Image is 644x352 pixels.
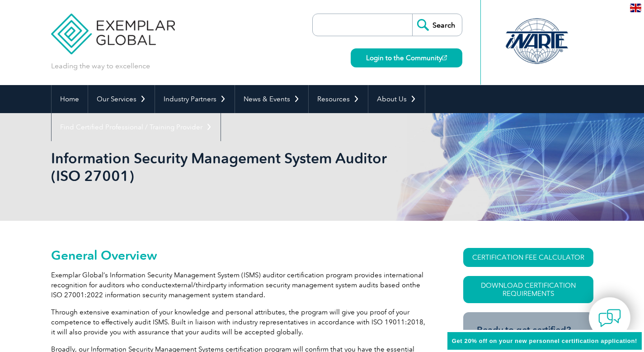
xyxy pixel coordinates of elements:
span: party information security management system audits based on [211,281,410,289]
img: contact-chat.png [598,307,621,329]
a: Industry Partners [155,85,235,113]
a: About Us [368,85,425,113]
a: CERTIFICATION FEE CALCULATOR [463,248,593,267]
p: Leading the way to excellence [51,61,150,71]
span: Get 20% off on your new personnel certification application! [452,338,637,344]
h3: Ready to get certified? [477,324,580,336]
input: Search [412,14,462,36]
h2: General Overview [51,248,431,262]
span: external/third [168,281,211,289]
p: Exemplar Global’s Information Security Management System (ISMS) auditor certification program pro... [51,270,431,300]
a: News & Events [235,85,308,113]
a: Find Certified Professional / Training Provider [52,113,221,141]
img: en [630,4,641,12]
h1: Information Security Management System Auditor (ISO 27001) [51,149,398,185]
a: Download Certification Requirements [463,276,593,303]
p: Through extensive examination of your knowledge and personal attributes, the program will give yo... [51,307,431,337]
a: Resources [309,85,368,113]
a: Our Services [88,85,155,113]
a: Login to the Community [351,48,462,67]
a: Home [52,85,88,113]
img: open_square.png [442,55,447,60]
